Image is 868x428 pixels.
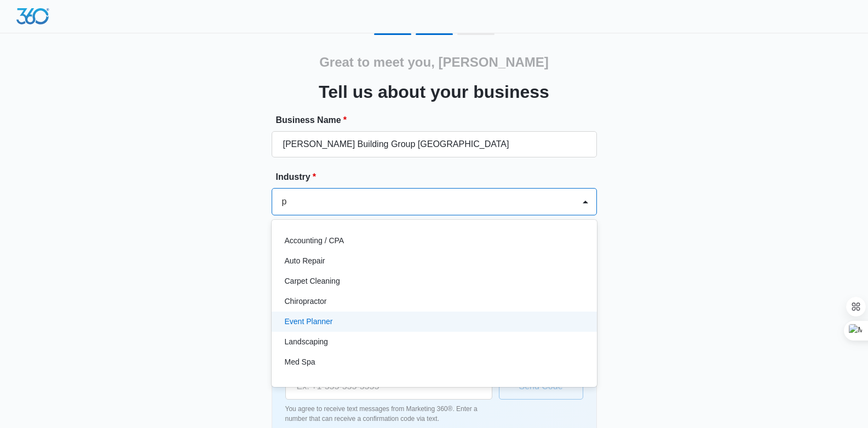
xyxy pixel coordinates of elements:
[285,296,327,307] p: Chiropractor
[319,79,549,105] h3: Tell us about your business
[285,316,333,327] p: Event Planner
[276,114,601,127] label: Business Name
[285,377,344,388] p: Moving Company
[285,255,325,267] p: Auto Repair
[285,356,315,368] p: Med Spa
[285,336,328,348] p: Landscaping
[276,171,601,184] label: Industry
[272,131,597,157] input: e.g. Jane's Plumbing
[319,52,549,72] h2: Great to meet you, [PERSON_NAME]
[285,404,492,424] p: You agree to receive text messages from Marketing 360®. Enter a number that can receive a confirm...
[285,275,340,287] p: Carpet Cleaning
[285,235,344,247] p: Accounting / CPA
